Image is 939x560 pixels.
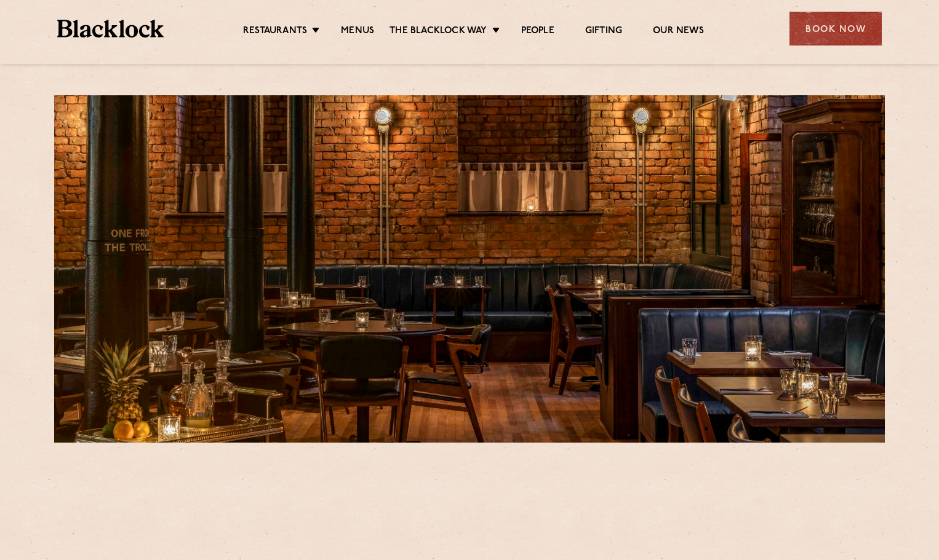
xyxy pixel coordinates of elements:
[243,25,307,39] a: Restaurants
[521,25,554,39] a: People
[653,25,704,39] a: Our News
[789,12,882,45] div: Book Now
[57,20,164,37] img: BL_Textured_Logo-footer-cropped.svg
[585,25,622,39] a: Gifting
[390,25,487,39] a: The Blacklock Way
[341,25,374,39] a: Menus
